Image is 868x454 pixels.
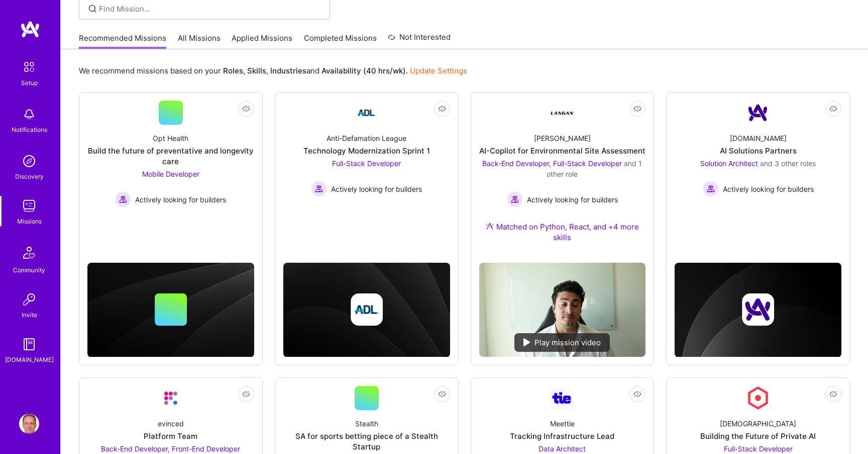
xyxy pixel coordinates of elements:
[101,444,240,453] span: Back-End Developer, Front-End Developer
[331,184,422,194] span: Actively looking for builders
[22,310,37,320] div: Invite
[135,194,226,205] span: Actively looking for builders
[486,222,494,230] img: Ateam Purple Icon
[19,104,39,124] img: bell
[829,105,837,113] i: icon EyeClosed
[87,101,254,224] a: Opt HealthBuild the future of preventative and longevity careMobile Developer Actively looking fo...
[351,293,383,326] img: Company logo
[19,289,39,310] img: Invite
[242,390,250,398] i: icon EyeClosed
[270,66,306,75] b: Industries
[523,338,530,346] img: play
[700,431,816,441] div: Building the Future of Private AI
[15,171,44,182] div: Discovery
[19,414,39,434] img: User Avatar
[438,105,446,113] i: icon EyeClosed
[283,431,450,452] div: SA for sports betting piece of a Stealth Startup
[479,101,646,255] a: Company Logo[PERSON_NAME]AI-Copilot for Environmental Site AssessmentBack-End Developer, Full-Sta...
[19,151,39,171] img: discovery
[87,3,98,15] i: icon SearchGrey
[550,418,575,429] div: Meettie
[479,263,646,357] img: No Mission
[99,4,322,14] input: Find Mission...
[20,20,40,38] img: logo
[178,33,221,49] a: All Missions
[19,334,39,354] img: guide book
[5,354,54,365] div: [DOMAIN_NAME]
[19,56,40,78] img: setup
[144,431,197,441] div: Platform Team
[304,33,377,49] a: Completed Missions
[746,101,770,125] img: Company Logo
[232,33,292,49] a: Applied Missions
[514,333,610,352] div: Play mission video
[742,293,774,326] img: Company logo
[311,181,327,197] img: Actively looking for builders
[332,159,401,168] span: Full-Stack Developer
[534,133,591,143] div: [PERSON_NAME]
[327,133,406,143] div: Anti-Defamation League
[87,263,254,357] img: cover
[159,386,183,410] img: Company Logo
[355,101,379,125] img: Company Logo
[720,418,796,429] div: [DEMOGRAPHIC_DATA]
[675,263,841,357] img: cover
[724,444,793,453] span: Full-Stack Developer
[482,159,622,168] span: Back-End Developer, Full-Stack Developer
[723,184,814,194] span: Actively looking for builders
[247,66,266,75] b: Skills
[388,31,451,49] a: Not Interested
[703,181,719,197] img: Actively looking for builders
[79,33,166,49] a: Recommended Missions
[633,390,641,398] i: icon EyeClosed
[303,145,430,156] div: Technology Modernization Sprint 1
[507,191,523,207] img: Actively looking for builders
[142,170,199,178] span: Mobile Developer
[283,101,450,224] a: Company LogoAnti-Defamation LeagueTechnology Modernization Sprint 1Full-Stack Developer Actively ...
[223,66,243,75] b: Roles
[355,418,378,429] div: Stealth
[321,66,406,75] b: Availability (40 hrs/wk)
[550,101,574,125] img: Company Logo
[17,414,42,434] a: User Avatar
[158,418,184,429] div: evinced
[12,124,47,135] div: Notifications
[13,265,45,275] div: Community
[746,386,770,410] img: Company Logo
[527,194,618,205] span: Actively looking for builders
[479,145,645,156] div: AI-Copilot for Environmental Site Assessment
[115,191,131,207] img: Actively looking for builders
[633,105,641,113] i: icon EyeClosed
[21,78,38,88] div: Setup
[242,105,250,113] i: icon EyeClosed
[79,65,467,76] p: We recommend missions based on your , , and .
[510,431,614,441] div: Tracking Infrastructure Lead
[538,444,586,453] span: Data Architect
[17,241,41,265] img: Community
[153,133,188,143] div: Opt Health
[730,133,787,143] div: [DOMAIN_NAME]
[675,101,841,224] a: Company Logo[DOMAIN_NAME]AI Solutions PartnersSolution Architect and 3 other rolesActively lookin...
[283,263,450,357] img: cover
[760,159,816,168] span: and 3 other roles
[479,221,646,243] div: Matched on Python, React, and +4 more skills
[87,145,254,167] div: Build the future of preventative and longevity care
[17,216,42,226] div: Missions
[438,390,446,398] i: icon EyeClosed
[700,159,758,168] span: Solution Architect
[829,390,837,398] i: icon EyeClosed
[410,66,467,75] a: Update Settings
[19,196,39,216] img: teamwork
[720,145,797,156] div: AI Solutions Partners
[550,387,574,409] img: Company Logo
